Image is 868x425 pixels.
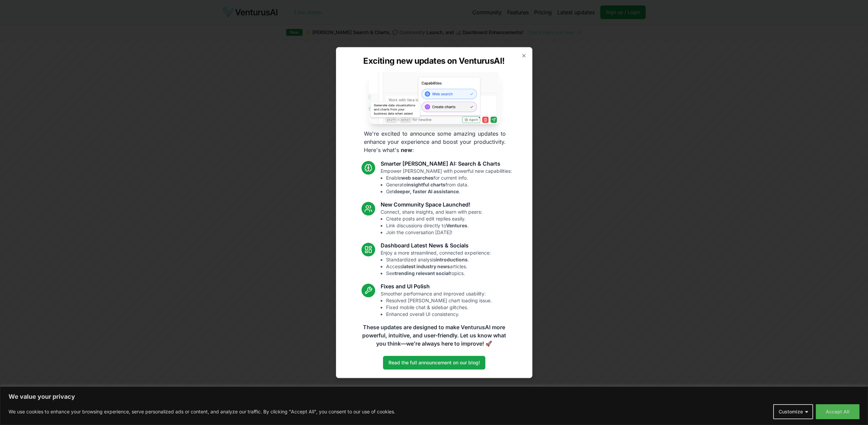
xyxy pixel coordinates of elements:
[386,174,512,181] li: Enable for current info.
[386,256,491,263] li: Standardized analysis .
[381,168,512,195] p: Empower [PERSON_NAME] with powerful new capabilities:
[386,270,491,277] li: See topics.
[381,160,512,168] h3: Smarter [PERSON_NAME] AI: Search & Charts
[358,323,511,348] p: These updates are designed to make VenturusAI more powerful, intuitive, and user-friendly. Let us...
[386,297,492,304] li: Resolved [PERSON_NAME] chart loading issue.
[386,263,491,270] li: Access articles.
[381,282,492,290] h3: Fixes and UI Polish
[383,356,485,369] a: Read the full announcement on our blog!
[358,130,511,154] p: We're excited to announce some amazing updates to enhance your experience and boost your producti...
[381,241,491,249] h3: Dashboard Latest News & Socials
[381,290,492,318] p: Smoother performance and improved usability:
[436,257,468,262] strong: introductions
[386,181,512,188] li: Generate from data.
[381,200,482,209] h3: New Community Space Launched!
[395,270,450,276] strong: trending relevant social
[401,175,433,181] strong: web searches
[381,249,491,277] p: Enjoy a more streamlined, connected experience:
[394,188,459,194] strong: deeper, faster AI assistance
[369,72,500,124] img: Vera AI
[381,209,482,236] p: Connect, share insights, and learn with peers:
[446,223,467,228] strong: Ventures
[386,304,492,311] li: Fixed mobile chat & sidebar glitches.
[386,311,492,318] li: Enhanced overall UI consistency.
[363,56,504,66] h2: Exciting new updates on VenturusAI!
[402,263,450,269] strong: latest industry news
[386,229,482,236] li: Join the conversation [DATE]!
[401,147,412,153] strong: new
[386,215,482,222] li: Create posts and edit replies easily.
[386,222,482,229] li: Link discussions directly to .
[386,188,512,195] li: Get .
[407,182,445,187] strong: insightful charts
